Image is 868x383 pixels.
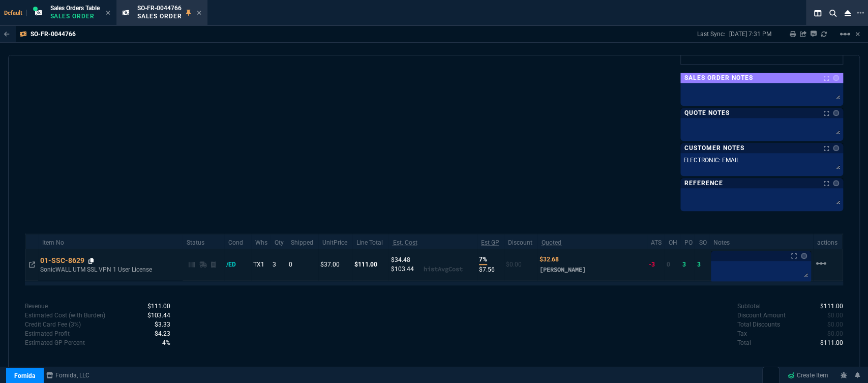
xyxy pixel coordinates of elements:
[827,321,843,328] span: 0
[25,320,81,329] p: undefined
[29,261,35,268] nx-icon: Open In Opposite Panel
[354,260,386,269] p: $111.00
[25,249,843,281] tr: SonicWALL UTM SSL VPN 1 User License
[197,9,201,17] nx-icon: Close Tab
[423,264,462,274] p: histAvgCost
[226,260,246,269] div: /ED
[251,249,271,281] td: TX1
[271,234,287,249] th: Qty
[391,255,423,264] p: $34.48
[857,8,864,18] nx-icon: Open New Tab
[155,330,170,337] span: 4.230000000000004
[684,109,730,117] p: Quote Notes
[818,329,844,338] p: spec.value
[697,30,729,38] p: Last Sync:
[287,249,318,281] td: 0
[667,261,670,268] span: 0
[138,311,170,320] p: spec.value
[155,321,170,328] span: 3.33
[737,329,747,338] p: undefined
[137,5,182,12] span: SO-FR-0044766
[682,261,685,268] span: 3
[825,7,841,19] nx-icon: Search
[737,338,751,347] p: undefined
[827,312,843,319] span: 0
[145,320,170,329] p: spec.value
[40,266,173,274] p: SonicWALL UTM SSL VPN 1 User License
[540,256,559,263] span: Quoted Cost
[38,234,183,249] th: Item No
[479,265,502,274] p: $7.56
[811,302,844,311] p: spec.value
[827,330,843,337] span: 0
[737,311,786,320] p: undefined
[818,320,844,329] p: spec.value
[145,329,170,338] p: spec.value
[684,144,744,152] p: Customer Notes
[839,28,851,40] mat-icon: Example home icon
[25,338,85,347] p: undefined
[506,260,536,269] p: $0.00
[540,266,586,273] span: ingram
[25,302,48,311] p: undefined
[729,30,771,38] p: [DATE] 7:31 PM
[25,311,105,320] p: Cost with burden
[737,320,780,329] p: undefined
[40,255,94,266] div: 01-SSC-8629
[815,257,827,270] mat-icon: Example home icon
[50,12,100,20] p: Sales Order
[709,234,813,249] th: Notes
[820,339,843,346] span: 111
[43,371,93,380] a: msbcCompanyName
[153,338,170,347] p: spec.value
[137,12,182,20] p: Sales Order
[647,234,665,249] th: ATS
[855,30,860,38] a: Hide Workbench
[841,7,855,19] nx-icon: Close Workbench
[162,339,170,346] span: 0.03810810810810814
[479,255,487,265] p: 7%
[737,302,761,311] p: undefined
[287,234,318,249] th: Shipped
[542,239,561,246] abbr: Quoted Cost and Sourcing Notes. Only applicable on Dash quotes.
[393,239,417,246] abbr: Estimated Cost with Burden
[818,311,844,320] p: spec.value
[31,30,76,38] p: SO-FR-0044766
[481,239,499,246] abbr: Estimated using estimated Cost with Burden
[4,31,10,38] nx-icon: Back to Table
[50,5,100,12] span: Sales Orders Table
[504,234,538,249] th: Discount
[391,264,423,274] p: $103.44
[352,234,388,249] th: Line Total
[251,234,271,249] th: Whs
[147,312,170,319] span: Cost with burden
[106,9,110,17] nx-icon: Close Tab
[147,303,170,310] span: 111
[820,303,843,310] span: 111
[813,234,843,249] th: actions
[695,234,709,249] th: SO
[811,338,844,347] p: spec.value
[697,261,700,268] span: 3
[649,261,655,268] span: -3
[784,368,832,383] a: Create Item
[810,7,825,19] nx-icon: Split Panels
[318,234,353,249] th: UnitPrice
[4,10,27,16] span: Default
[25,329,70,338] p: undefined
[271,249,287,281] td: 3
[224,234,251,249] th: Cond
[183,234,224,249] th: Status
[665,234,680,249] th: OH
[138,302,170,311] p: spec.value
[680,234,695,249] th: PO
[320,260,351,269] p: $37.00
